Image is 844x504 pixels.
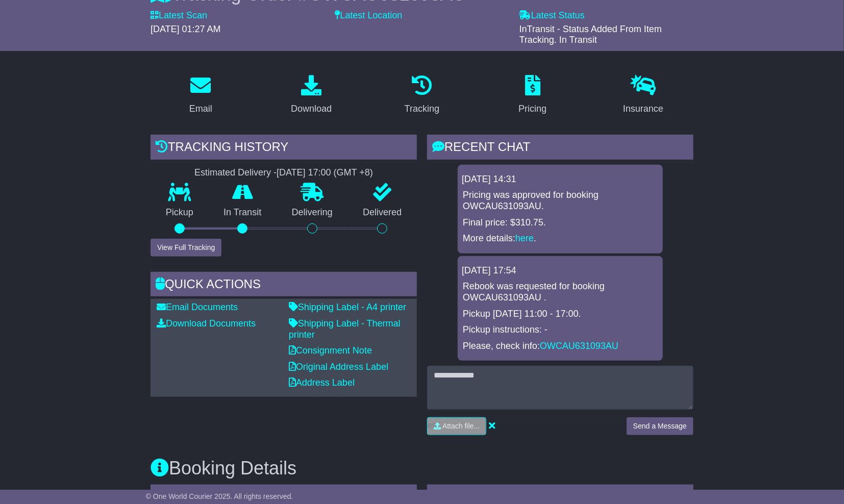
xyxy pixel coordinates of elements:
[623,102,663,116] div: Insurance
[151,239,221,257] button: View Full Tracking
[462,174,659,185] div: [DATE] 14:31
[512,71,553,119] a: Pricing
[405,102,439,116] div: Tracking
[627,417,693,435] button: Send a Message
[284,71,338,119] a: Download
[463,324,658,336] p: Pickup instructions: -
[189,102,212,116] div: Email
[463,281,658,303] p: Rebook was requested for booking OWCAU631093AU .
[398,71,446,119] a: Tracking
[463,309,658,320] p: Pickup [DATE] 11:00 - 17:00.
[463,190,658,212] p: Pricing was approved for booking OWCAU631093AU.
[146,492,293,500] span: © One World Courier 2025. All rights reserved.
[348,207,417,218] p: Delivered
[277,207,348,218] p: Delivering
[289,318,401,340] a: Shipping Label - Thermal printer
[289,377,355,388] a: Address Label
[463,217,658,229] p: Final price: $310.75.
[289,345,372,356] a: Consignment Note
[157,318,256,329] a: Download Documents
[157,302,238,312] a: Email Documents
[209,207,277,218] p: In Transit
[151,272,417,299] div: Quick Actions
[289,362,388,372] a: Original Address Label
[540,341,618,351] a: OWCAU631093AU
[289,302,406,312] a: Shipping Label - A4 printer
[151,207,209,218] p: Pickup
[462,265,659,276] div: [DATE] 17:54
[277,167,373,179] div: [DATE] 17:00 (GMT +8)
[518,102,547,116] div: Pricing
[463,341,658,352] p: Please, check info:
[183,71,219,119] a: Email
[151,24,221,34] span: [DATE] 01:27 AM
[519,24,662,45] span: InTransit - Status Added From Item Tracking. In Transit
[427,135,693,162] div: RECENT CHAT
[335,10,402,21] label: Latest Location
[519,10,585,21] label: Latest Status
[151,10,207,21] label: Latest Scan
[463,233,658,244] p: More details: .
[151,458,693,478] h3: Booking Details
[616,71,670,119] a: Insurance
[515,233,534,243] a: here
[291,102,332,116] div: Download
[151,135,417,162] div: Tracking history
[151,167,417,179] div: Estimated Delivery -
